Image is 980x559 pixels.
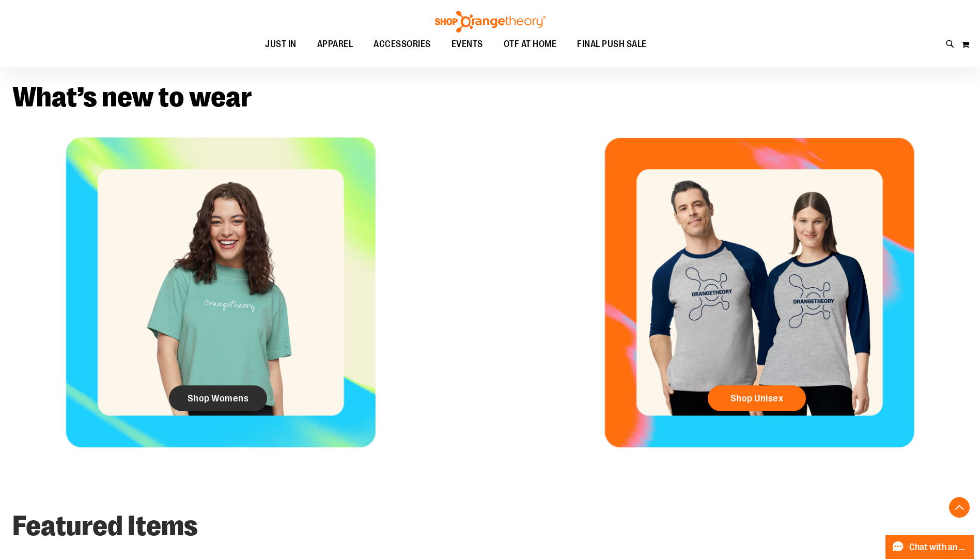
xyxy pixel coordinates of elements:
span: EVENTS [452,33,483,56]
button: Chat with an Expert [885,535,974,559]
img: Shop Orangetheory [433,11,547,33]
button: Back To Top [949,497,970,518]
span: Shop Unisex [730,393,784,404]
span: Shop Womens [188,393,249,404]
span: APPAREL [317,33,353,56]
a: Shop Womens [169,385,267,411]
span: Chat with an Expert [909,542,968,552]
h2: What’s new to wear [12,83,968,112]
span: ACCESSORIES [374,33,431,56]
span: FINAL PUSH SALE [577,33,647,56]
strong: Featured Items [12,510,198,542]
a: Shop Unisex [708,385,806,411]
span: OTF AT HOME [504,33,557,56]
span: JUST IN [265,33,297,56]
